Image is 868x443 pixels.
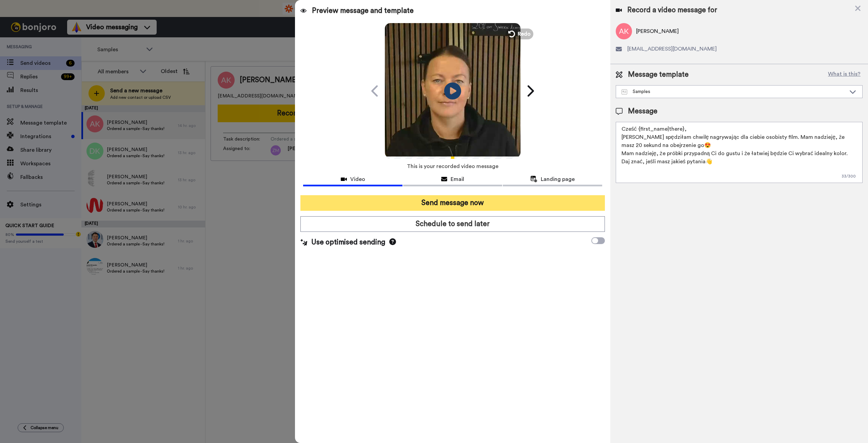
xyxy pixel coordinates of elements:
button: What is this? [826,70,863,80]
span: Video [350,175,365,183]
span: Message [628,106,657,116]
span: Message template [628,70,689,80]
span: This is your recorded video message [407,159,498,174]
span: Use optimised sending [311,237,385,247]
img: Message-temps.svg [622,89,627,95]
textarea: Cześć {first_name|there}, [PERSON_NAME] spędziłam chwilę nagrywając dla ciebie osobisty film. Mam... [616,122,863,183]
button: Schedule to send later [300,216,605,232]
span: Landing page [541,175,575,183]
span: Email [451,175,464,183]
button: Send message now [300,195,605,211]
div: Samples [622,88,846,95]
